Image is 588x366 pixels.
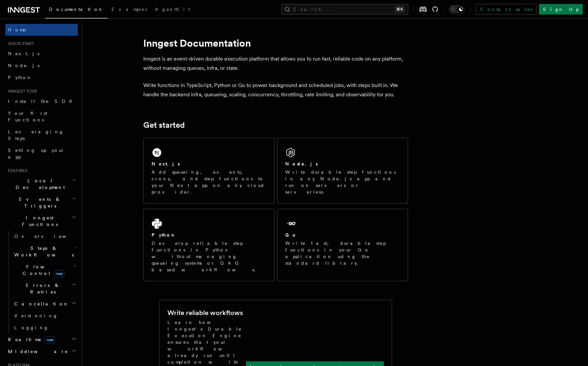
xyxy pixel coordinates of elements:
span: AgentKit [155,7,190,12]
button: Realtimenew [5,334,78,345]
button: Inngest Functions [5,212,78,230]
p: Write fast, durable step functions in your Go application using the standard library. [285,240,400,266]
span: Inngest Functions [5,214,71,228]
kbd: ⌘K [395,6,404,13]
p: Write functions in TypeScript, Python or Go to power background and scheduled jobs, with steps bu... [143,81,408,99]
span: Install the SDK [8,99,76,104]
a: PythonDevelop reliable step functions in Python without managing queueing systems or DAG based wo... [143,209,274,281]
span: Logging [14,325,49,330]
span: Errors & Retries [12,282,72,295]
span: Setting up your app [8,148,65,160]
span: Flow Control [12,263,73,277]
h2: Node.js [285,160,318,167]
span: Node.js [8,63,39,68]
a: Documentation [45,2,108,19]
a: Next.jsAdd queueing, events, crons, and step functions to your Next app on any cloud provider. [143,138,274,204]
a: Get started [143,120,185,130]
p: Add queueing, events, crons, and step functions to your Next app on any cloud provider. [152,169,266,195]
p: Develop reliable step functions in Python without managing queueing systems or DAG based workflows. [152,240,266,273]
span: Features [5,168,27,173]
span: Steps & Workflows [12,245,74,258]
a: Home [5,24,78,36]
button: Toggle dark mode [449,5,465,13]
button: Search...⌘K [281,4,408,15]
span: new [54,270,65,277]
span: Events & Triggers [5,196,72,209]
p: Write durable step functions in any Node.js app and run on servers or serverless. [285,169,400,195]
span: Python [8,75,32,80]
h2: Next.js [152,160,180,167]
span: Quick start [5,41,34,46]
a: GoWrite fast, durable step functions in your Go application using the standard library. [277,209,408,281]
p: Inngest is an event-driven durable execution platform that allows you to run fast, reliable code ... [143,54,408,73]
div: Inngest Functions [5,230,78,334]
span: Leveraging Steps [8,129,64,141]
a: Python [5,71,78,83]
a: Node.js [5,60,78,71]
a: Next.js [5,48,78,60]
button: Local Development [5,175,78,193]
span: Cancellation [12,300,69,307]
a: Contact sales [476,4,536,15]
span: Examples [112,7,147,12]
button: Middleware [5,345,78,357]
a: Examples [108,2,151,18]
a: AgentKit [151,2,194,18]
button: Events & Triggers [5,193,78,212]
span: Local Development [5,177,72,191]
a: Setting up your app [5,144,78,163]
a: Overview [12,230,78,242]
span: Next.js [8,51,39,56]
span: Home [8,26,26,33]
button: Flow Controlnew [12,261,78,279]
span: Documentation [49,7,104,12]
a: Node.jsWrite durable step functions in any Node.js app and run on servers or serverless. [277,138,408,204]
span: new [44,336,55,343]
h1: Inngest Documentation [143,37,408,49]
span: Realtime [5,336,55,343]
span: Inngest tour [5,89,37,94]
span: Your first Functions [8,111,47,122]
h2: Python [152,232,176,238]
h2: Write reliable workflows [167,308,243,317]
span: Overview [14,234,82,239]
a: Sign Up [539,4,583,15]
span: Middleware [5,348,68,355]
a: Your first Functions [5,107,78,126]
a: Leveraging Steps [5,126,78,144]
h2: Go [285,232,297,238]
a: Versioning [12,310,78,322]
button: Steps & Workflows [12,242,78,261]
span: Versioning [14,313,58,318]
a: Logging [12,322,78,334]
button: Cancellation [12,298,78,310]
button: Errors & Retries [12,279,78,298]
a: Install the SDK [5,95,78,107]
